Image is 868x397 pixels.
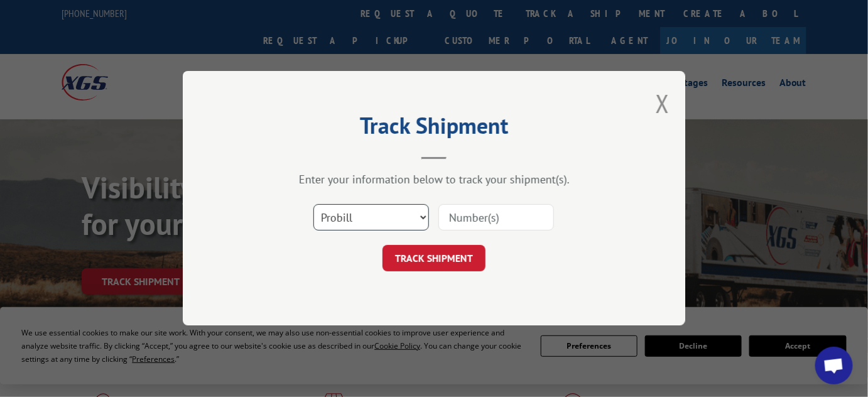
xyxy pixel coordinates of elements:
[438,205,554,231] input: Number(s)
[246,173,622,187] div: Enter your information below to track your shipment(s).
[656,87,670,120] button: Close modal
[246,117,622,141] h2: Track Shipment
[815,347,853,384] div: Open chat
[382,246,486,272] button: TRACK SHIPMENT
